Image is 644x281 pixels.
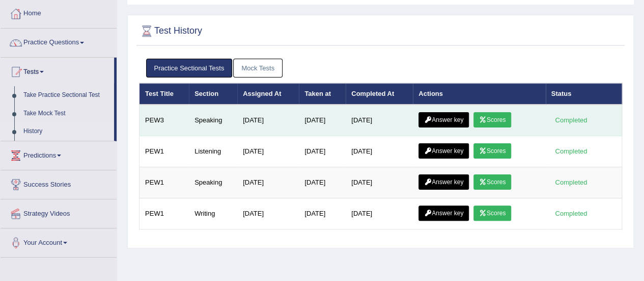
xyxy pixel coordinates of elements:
a: Practice Sectional Tests [146,59,233,78]
div: Completed [551,208,591,219]
div: Completed [551,146,591,157]
td: PEW3 [139,105,189,136]
td: [DATE] [237,105,299,136]
a: Scores [473,143,511,159]
a: Take Mock Test [19,105,114,123]
a: Answer key [418,143,469,159]
td: Speaking [189,105,237,136]
td: PEW1 [139,167,189,198]
td: [DATE] [237,167,299,198]
td: Writing [189,198,237,229]
td: [DATE] [346,105,413,136]
td: Speaking [189,167,237,198]
div: Completed [551,177,591,188]
th: Assigned At [237,83,299,105]
th: Taken at [299,83,346,105]
a: Take Practice Sectional Test [19,86,114,105]
a: Scores [473,174,511,190]
a: Scores [473,206,511,221]
th: Section [189,83,237,105]
a: Practice Questions [1,29,117,54]
a: History [19,122,114,141]
a: Answer key [418,206,469,221]
td: Listening [189,136,237,167]
a: Success Stories [1,170,117,196]
td: [DATE] [346,198,413,229]
div: Completed [551,115,591,125]
a: Scores [473,112,511,127]
td: [DATE] [299,167,346,198]
td: PEW1 [139,136,189,167]
td: [DATE] [299,105,346,136]
a: Predictions [1,141,117,167]
td: [DATE] [299,198,346,229]
a: Strategy Videos [1,199,117,225]
th: Test Title [139,83,189,105]
th: Status [546,83,622,105]
a: Answer key [418,112,469,127]
a: Your Account [1,228,117,254]
td: [DATE] [346,167,413,198]
td: [DATE] [237,136,299,167]
td: [DATE] [237,198,299,229]
td: [DATE] [299,136,346,167]
a: Tests [1,58,114,83]
td: PEW1 [139,198,189,229]
th: Completed At [346,83,413,105]
a: Mock Tests [233,59,283,78]
td: [DATE] [346,136,413,167]
a: Answer key [418,174,469,190]
h2: Test History [139,23,202,39]
th: Actions [413,83,545,105]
